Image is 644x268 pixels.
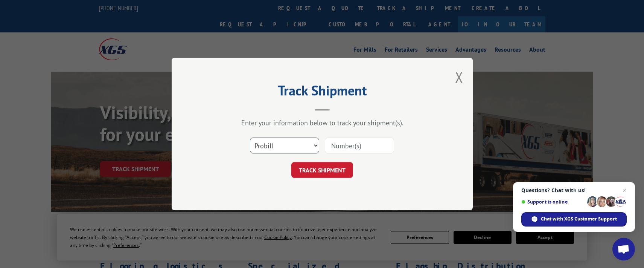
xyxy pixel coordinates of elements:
span: Support is online [521,199,585,205]
span: Questions? Chat with us! [521,187,627,193]
input: Number(s) [325,138,394,153]
button: TRACK SHIPMENT [291,162,353,178]
h2: Track Shipment [209,85,435,100]
div: Enter your information below to track your shipment(s). [209,118,435,127]
span: Close chat [620,186,629,195]
div: Chat with XGS Customer Support [521,212,627,227]
div: Open chat [612,238,635,260]
span: Chat with XGS Customer Support [541,216,617,222]
button: Close modal [455,67,463,87]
